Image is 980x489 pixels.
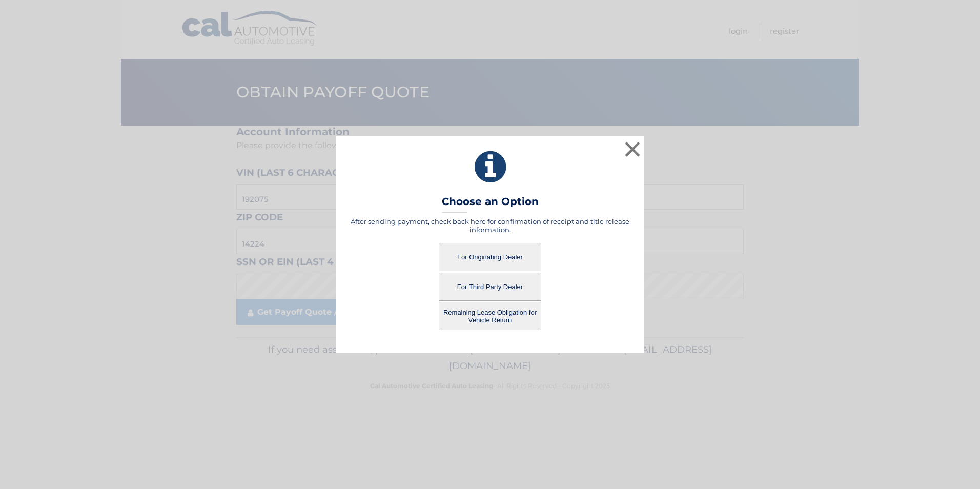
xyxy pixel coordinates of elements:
[349,217,631,234] h5: After sending payment, check back here for confirmation of receipt and title release information.
[442,195,539,213] h3: Choose an Option
[622,139,643,159] button: ×
[439,273,541,301] button: For Third Party Dealer
[439,243,541,271] button: For Originating Dealer
[439,302,541,330] button: Remaining Lease Obligation for Vehicle Return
